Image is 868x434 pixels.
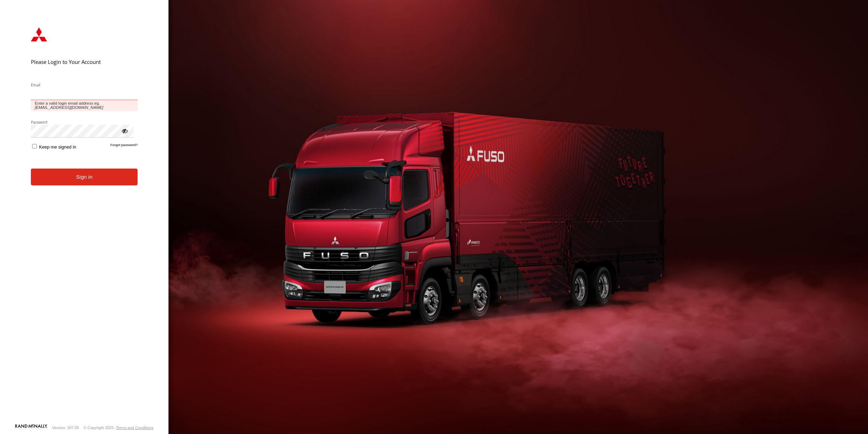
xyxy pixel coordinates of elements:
[31,100,138,111] span: Enter a valid login email address eg.
[39,144,76,150] span: Keep me signed in
[111,143,138,150] a: Forgot password?
[31,27,47,41] img: Mitsubishi Fleet
[31,119,138,125] label: Password
[20,17,148,423] form: main
[31,82,138,87] label: Email
[32,144,37,149] input: Keep me signed in
[84,426,153,430] div: © Copyright 2025 -
[121,127,128,134] div: ViewPassword
[15,424,47,431] a: Visit our Website
[116,426,153,430] a: Terms and Conditions
[35,105,103,110] em: [EMAIL_ADDRESS][DOMAIN_NAME]
[31,169,138,186] button: Sign in
[52,426,79,430] div: Version: 307.00
[31,58,138,65] h2: Please Login to Your Account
